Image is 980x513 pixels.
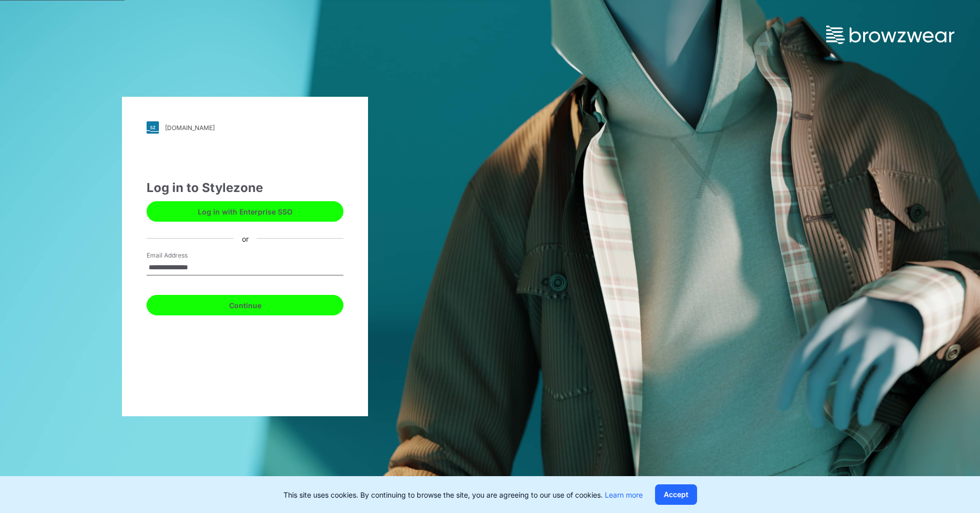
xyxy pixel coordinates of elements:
button: Log in with Enterprise SSO [147,201,343,222]
img: svg+xml;base64,PHN2ZyB3aWR0aD0iMjgiIGhlaWdodD0iMjgiIHZpZXdCb3g9IjAgMCAyOCAyOCIgZmlsbD0ibm9uZSIgeG... [147,121,159,134]
p: This site uses cookies. By continuing to browse the site, you are agreeing to our use of cookies. [283,489,643,500]
a: Learn more [605,490,643,499]
img: browzwear-logo.73288ffb.svg [826,26,954,44]
button: Continue [147,295,343,315]
div: [DOMAIN_NAME] [165,124,215,132]
div: Log in to Stylezone [147,179,343,197]
button: Accept [655,484,697,505]
label: Email Address [147,251,218,260]
div: or [234,233,257,244]
a: [DOMAIN_NAME] [147,121,343,134]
